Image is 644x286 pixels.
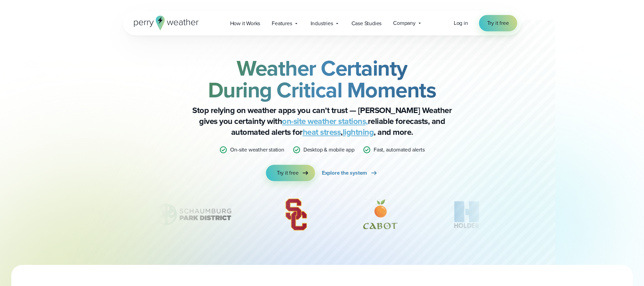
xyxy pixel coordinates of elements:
a: Try it free [479,15,517,31]
span: Case Studies [351,19,382,28]
a: Explore the system [322,165,378,181]
img: Holder.svg [445,197,489,232]
span: Industries [311,19,333,28]
span: Try it free [277,169,299,177]
a: Case Studies [346,16,388,30]
span: Company [393,19,416,27]
a: heat stress [303,126,341,138]
img: Cabot-Citrus-Farms.svg [349,197,412,232]
a: Try it free [266,165,315,181]
p: Fast, automated alerts [374,146,425,154]
a: lightning [343,126,374,138]
a: on-site weather stations, [282,115,368,127]
div: 10 of 12 [349,197,412,232]
img: University-of-Southern-California-USC.svg [275,197,317,232]
span: Features [272,19,292,28]
div: 11 of 12 [445,197,489,232]
div: 8 of 12 [145,197,242,232]
span: Explore the system [322,169,367,177]
span: Log in [454,19,468,27]
strong: Weather Certainty During Critical Moments [208,52,436,106]
a: How it Works [224,16,266,30]
div: 9 of 12 [275,197,317,232]
span: How it Works [230,19,260,28]
p: Stop relying on weather apps you can’t trust — [PERSON_NAME] Weather gives you certainty with rel... [186,105,459,138]
div: slideshow [157,197,487,235]
p: Desktop & mobile app [303,146,355,154]
p: On-site weather station [230,146,284,154]
a: Log in [454,19,468,27]
span: Try it free [487,19,509,27]
img: Schaumburg-Park-District-1.svg [145,197,242,232]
